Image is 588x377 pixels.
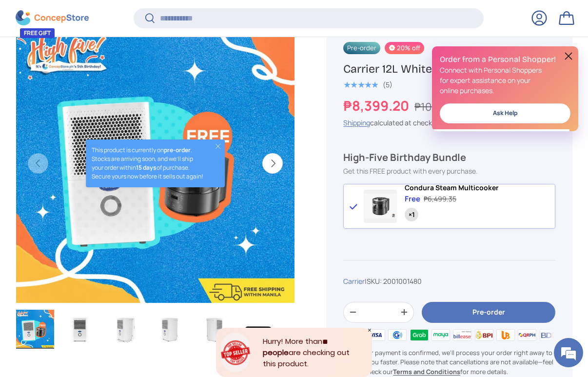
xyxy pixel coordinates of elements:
media-gallery: Gallery Viewer [16,24,295,352]
img: carrier-dehumidifier-12-liter-right-side-view-concepstore [196,310,234,349]
img: grabpay [408,328,430,342]
img: bpi [473,328,495,342]
p: Connect with Personal Shoppers for expert assistance on your online purchases. [440,65,570,96]
img: gcash [387,328,408,342]
img: carrier-dehumidifier-12-liter-left-side-view-concepstore [151,310,189,349]
div: calculated at checkout. [343,118,555,128]
div: FREE GIFT [20,28,55,38]
p: This product is currently on . Stocks are arriving soon, and we’ll ship your order within of purc... [92,146,206,181]
p: Once your payment is confirmed, we'll process your order right away to get it to you faster. Plea... [343,348,555,377]
a: Terms and Conditions [393,367,460,376]
img: ConcepStore [16,11,89,26]
img: carrier-dehumidifier-12-liter-full-view-concepstore [61,310,99,349]
a: 5.0 out of 5.0 stars (5) [343,79,392,89]
span: Condura Steam Multicooker [405,183,499,192]
img: bdo [538,328,560,342]
img: carrier-dehumidifier-12-liter-left-side-with-dimensions-view-concepstore [106,310,144,349]
span: Pre-order [343,42,380,54]
span: SKU: [367,277,382,286]
strong: ₱8,399.20 [343,97,412,115]
img: billease [451,328,473,342]
h1: Carrier 12L White Dehumidifier [343,61,555,76]
div: (5) [383,81,392,88]
div: Free [405,194,420,204]
h2: Order from a Personal Shopper! [440,54,570,65]
div: 5.0 out of 5.0 stars [343,80,378,89]
a: Shipping [343,118,370,127]
img: ubp [495,328,516,342]
img: qrph [516,328,538,342]
img: visa [365,328,387,342]
img: Carrier 12L White Dehumidifier [16,310,54,349]
a: Ask Help [440,103,570,123]
strong: pre-order [164,146,191,154]
s: ₱10,499.00 [414,99,470,114]
span: Get this FREE product with every purchase. [343,166,478,176]
div: ₱6,499.35 [424,194,456,204]
a: Condura Steam Multicooker [405,184,499,192]
a: Carrier [343,277,365,286]
span: | [365,277,422,286]
div: High-Five Birthday Bundle [343,151,555,164]
img: carrier-dehumidifier-12-liter-top-with-buttons-view-concepstore [240,310,278,349]
div: Close [367,328,372,333]
span: ★★★★★ [343,80,378,90]
img: maya [430,328,451,342]
strong: 15 days [136,163,157,172]
span: 20% off [385,42,424,54]
button: Pre-order [422,302,555,323]
div: Quantity [405,208,418,221]
span: 2001001480 [383,277,422,286]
